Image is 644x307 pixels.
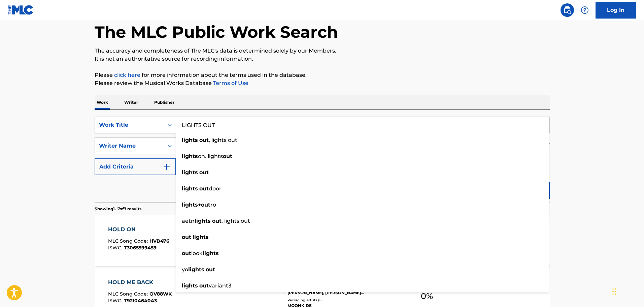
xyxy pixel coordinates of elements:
strong: out [182,250,191,256]
p: Please review the Musical Works Database [95,79,550,87]
span: ISWC : [108,298,124,304]
div: Writer Name [99,142,160,150]
p: Please for more information about the terms used in the database. [95,71,550,79]
span: on. lights [198,153,223,159]
p: Writer [122,95,140,110]
span: aetn [182,218,195,224]
span: ISWC : [108,245,124,251]
strong: out [182,234,191,240]
img: MLC Logo [8,5,34,15]
strong: out [199,282,209,289]
div: Drag [612,281,616,302]
strong: out [199,185,209,192]
span: T9210464043 [124,298,157,304]
div: HOLD ME BACK [108,278,172,286]
p: Work [95,95,110,110]
p: Publisher [152,95,176,110]
span: QV88WK [149,291,172,297]
strong: lights [182,137,198,143]
p: It is not an authoritative source for recording information. [95,55,550,63]
span: variant3 [209,282,231,289]
span: ro [210,202,216,208]
span: look [191,250,203,256]
button: Add Criteria [95,158,176,175]
div: HOLD ON [108,225,169,234]
a: HOLD ONMLC Song Code:HVB476ISWC:T3065599459Writers (3)[PERSON_NAME] [PERSON_NAME], [PERSON_NAME],... [95,215,550,266]
strong: out [201,202,210,208]
strong: lights [182,153,198,159]
span: HVB476 [149,238,169,244]
strong: lights [193,234,209,240]
strong: lights [182,185,198,192]
strong: lights [182,202,198,208]
a: Terms of Use [212,80,248,86]
strong: out [212,218,222,224]
span: MLC Song Code : [108,238,149,244]
strong: lights [203,250,219,256]
span: , lights out [222,218,250,224]
a: click here [114,72,140,78]
div: Work Title [99,121,160,129]
strong: out [206,266,215,273]
a: Public Search [561,3,574,17]
strong: out [199,169,209,176]
div: Recording Artists ( 1 ) [287,298,389,303]
span: yo [182,266,188,273]
h1: The MLC Public Work Search [95,22,338,42]
form: Search Form [95,117,550,202]
img: search [563,6,571,14]
img: 9d2ae6d4665cec9f34b9.svg [163,163,171,171]
p: The accuracy and completeness of The MLC's data is determined solely by our Members. [95,47,550,55]
strong: out [223,153,232,159]
a: Log In [596,2,636,19]
span: , lights out [209,137,237,143]
span: T3065599459 [124,245,157,251]
span: 0 % [421,290,433,302]
strong: lights [182,282,198,289]
span: MLC Song Code : [108,291,149,297]
span: door [209,185,222,192]
strong: lights [188,266,204,273]
div: Help [578,3,591,17]
img: help [581,6,589,14]
strong: lights [195,218,211,224]
strong: lights [182,169,198,176]
iframe: Chat Widget [610,275,644,307]
p: Showing 1 - 7 of 7 results [95,206,141,212]
strong: out [199,137,209,143]
span: + [198,202,201,208]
